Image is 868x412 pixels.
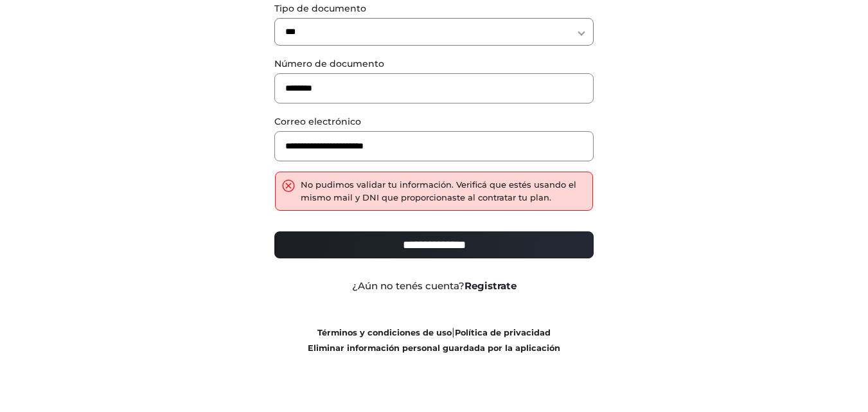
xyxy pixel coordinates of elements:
a: Registrate [465,280,517,292]
a: Términos y condiciones de uso [317,328,452,337]
div: No pudimos validar tu información. Verificá que estés usando el mismo mail y DNI que proporcionas... [301,179,586,204]
label: Tipo de documento [274,2,594,15]
a: Eliminar información personal guardada por la aplicación [308,343,560,353]
label: Correo electrónico [274,115,594,129]
div: | [265,325,603,355]
a: Política de privacidad [455,328,551,337]
label: Número de documento [274,57,594,71]
div: ¿Aún no tenés cuenta? [265,279,603,294]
